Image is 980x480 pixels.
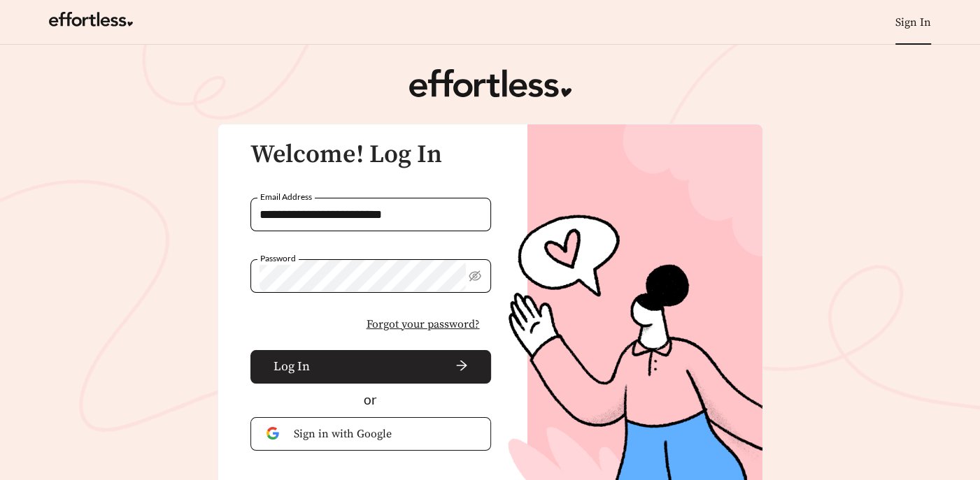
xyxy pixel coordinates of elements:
span: Log In [274,357,310,376]
span: eye-invisible [469,270,481,282]
span: Forgot your password? [367,316,480,333]
span: arrow-right [315,359,468,374]
button: Forgot your password? [355,310,491,339]
button: Log Inarrow-right [250,350,491,384]
div: or [250,390,491,410]
img: Google Authentication [267,427,283,440]
a: Sign In [895,15,931,29]
span: Sign in with Google [294,426,475,442]
h3: Welcome! Log In [250,141,491,169]
button: Sign in with Google [250,417,491,451]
